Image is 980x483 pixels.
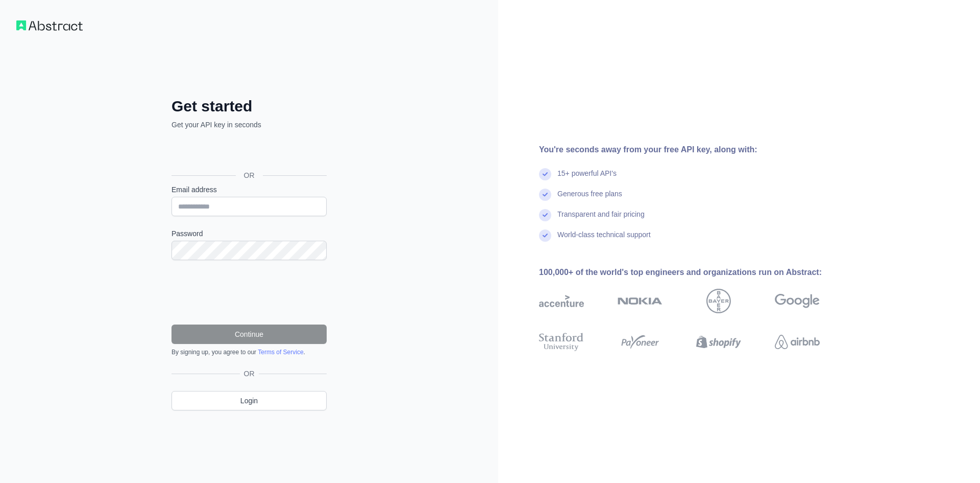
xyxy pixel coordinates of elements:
[775,331,820,353] img: airbnb
[539,189,551,201] img: check mark
[618,289,663,313] img: nokia
[539,144,852,156] div: You're seconds away from your free API key, along with:
[618,331,663,353] img: payoneer
[240,369,259,379] span: OR
[171,228,327,239] label: Password
[539,289,584,313] img: accenture
[236,170,263,180] span: OR
[539,229,551,242] img: check mark
[171,120,327,130] p: Get your API key in seconds
[171,348,327,356] div: By signing up, you agree to our .
[539,209,551,221] img: check mark
[171,325,327,344] button: Continue
[166,141,330,164] iframe: Sign in with Google Button
[557,189,622,209] div: Generous free plans
[696,331,741,353] img: shopify
[539,331,584,353] img: stanford university
[171,391,327,410] a: Login
[258,349,303,356] a: Terms of Service
[539,168,551,180] img: check mark
[16,20,83,31] img: Workflow
[557,229,651,250] div: World-class technical support
[557,168,617,189] div: 15+ powerful API's
[539,266,852,279] div: 100,000+ of the world's top engineers and organizations run on Abstract:
[775,289,820,313] img: google
[171,185,327,195] label: Email address
[557,209,645,229] div: Transparent and fair pricing
[171,97,327,116] h2: Get started
[171,272,327,312] iframe: reCAPTCHA
[706,289,731,313] img: bayer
